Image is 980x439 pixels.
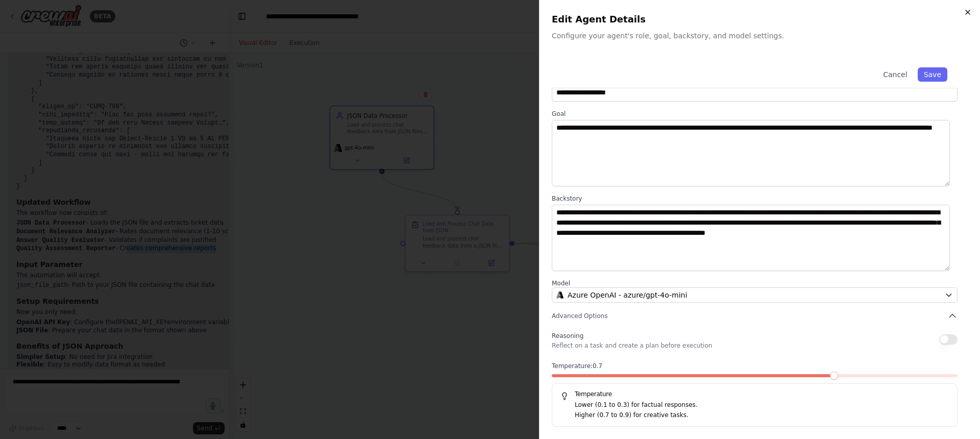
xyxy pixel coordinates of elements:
span: Reasoning [552,332,583,339]
span: Azure OpenAI - azure/gpt-4o-mini [568,290,687,300]
p: Configure your agent's role, goal, backstory, and model settings. [552,31,968,41]
p: Lower (0.1 to 0.3) for factual responses. [575,400,949,410]
span: Temperature: 0.7 [552,362,602,370]
label: Backstory [552,194,958,203]
span: Advanced Options [552,312,607,320]
h2: Edit Agent Details [552,12,968,27]
label: Model [552,279,958,287]
button: Cancel [877,67,913,82]
p: Higher (0.7 to 0.9) for creative tasks. [575,410,949,421]
p: Reflect on a task and create a plan before execution [552,342,712,350]
button: Azure OpenAI - azure/gpt-4o-mini [552,287,958,303]
h5: Temperature [560,390,949,398]
button: Advanced Options [552,311,958,321]
button: Save [918,67,947,82]
label: Goal [552,110,958,118]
